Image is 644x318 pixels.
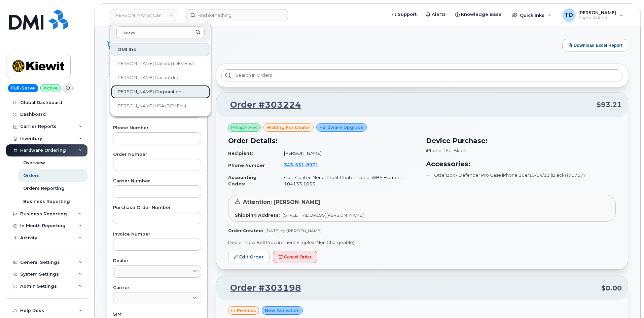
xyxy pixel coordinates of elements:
h3: Order Details: [228,136,418,146]
li: OtterBox - Defender Pro Case iPhone 16e/15/14/13 (Black) (91757) [426,172,616,178]
a: [PERSON_NAME] Canada (DEV Env) [111,57,210,70]
label: Invoice Number [113,232,201,237]
a: [PERSON_NAME] USA (DEV Env) [111,99,210,113]
div: DMI Inc [111,43,210,56]
strong: Accounting Codes: [228,175,256,186]
a: [PERSON_NAME] Corporation [111,85,210,99]
a: Order #303224 [222,99,301,111]
span: [PERSON_NAME] Corporation [116,89,181,95]
td: Cost Center: None, Profit Center: None, WBS Element: 104133.1053 [278,172,418,189]
label: Dealer [113,259,201,263]
span: waiting for dealer [266,124,311,131]
span: [PERSON_NAME] USA (DEV Env) [116,103,186,109]
span: New Activation [265,307,300,314]
span: 8971 [304,162,318,167]
span: Preapproved [231,125,258,131]
h3: Accessories: [426,159,616,169]
span: 551 [293,162,304,167]
span: [PERSON_NAME] Canada (DEV Env) [116,60,194,67]
span: $93.21 [597,100,622,110]
span: [DATE] by [PERSON_NAME] [265,228,322,233]
a: Order #303198 [222,282,301,294]
strong: Recipient: [228,150,253,156]
span: [PERSON_NAME] Canada Inc [116,74,179,81]
label: Purchase Order Number [113,206,201,210]
input: Search in orders [221,69,622,81]
strong: Shipping Address: [235,212,280,218]
strong: Phone Number [228,163,265,168]
button: Download Excel Report [562,39,628,51]
span: Hardware Upgrade [319,124,364,131]
span: $0.00 [601,283,622,293]
label: Order Number [113,152,201,157]
label: SIM [113,312,201,317]
span: iPhone 16e [426,148,452,153]
span: , Black [452,148,466,153]
a: [PERSON_NAME] Canada Inc [111,71,210,84]
a: 3435518971 [284,162,326,167]
label: Carrier [113,286,201,290]
strong: Order Created: [228,228,263,233]
button: Cancel Order [273,251,317,263]
input: Search [116,26,205,38]
iframe: Messenger Launcher [615,289,639,313]
span: Attention: [PERSON_NAME] [243,199,320,205]
span: [STREET_ADDRESS][PERSON_NAME] [283,212,364,218]
h3: Device Purchase: [426,136,616,146]
label: Phone Number [113,126,201,130]
a: Edit Order [228,251,270,263]
span: in process [231,307,256,314]
label: Carrier Number [113,179,201,183]
p: Dealer: New Bell Procurement Simplex (Non Chargeable) [228,239,616,246]
span: 343 [284,162,318,167]
td: [PERSON_NAME] [278,147,418,159]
